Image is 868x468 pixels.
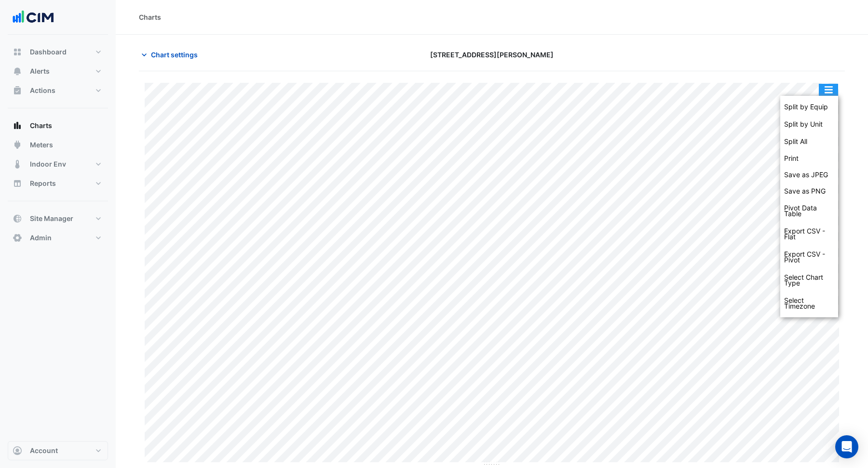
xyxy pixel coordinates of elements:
span: Reports [30,179,56,188]
div: Print [780,150,838,167]
div: Charts [139,12,161,22]
button: Indoor Env [8,155,108,174]
app-icon: Actions [13,86,22,95]
span: Indoor Env [30,159,66,169]
span: Site Manager [30,214,73,223]
button: More Options [819,84,838,96]
img: Company Logo [12,8,55,27]
div: Save as JPEG [780,167,838,183]
app-icon: Indoor Env [13,159,22,169]
button: Actions [8,81,108,100]
button: Dashboard [8,42,108,62]
span: Actions [30,86,55,95]
div: Select Chart Type [780,269,838,292]
span: Account [30,446,58,455]
div: Data series of the same unit displayed on the same chart, except for binary data [780,116,838,133]
button: Site Manager [8,209,108,228]
button: Admin [8,228,108,247]
span: Admin [30,233,52,243]
app-icon: Admin [13,233,22,243]
app-icon: Site Manager [13,214,22,223]
button: Meters [8,135,108,155]
button: Chart settings [139,46,204,63]
div: Pivot Data Table [780,199,838,222]
div: Save as PNG [780,183,838,199]
span: Meters [30,140,53,150]
div: Data series of the same equipment displayed on the same chart, except for binary data [780,98,838,116]
span: Charts [30,121,52,130]
app-icon: Charts [13,121,22,130]
div: Export CSV - Flat [780,222,838,246]
div: Open Intercom Messenger [835,435,858,458]
div: Select Timezone [780,292,838,315]
div: Export CSV - Pivot [780,246,838,269]
div: Each data series displayed its own chart, except alerts which are shown on top of non binary data... [780,133,838,150]
span: Chart settings [151,50,198,60]
app-icon: Alerts [13,66,22,76]
app-icon: Reports [13,179,22,188]
app-icon: Meters [13,140,22,150]
button: Account [8,441,108,460]
span: [STREET_ADDRESS][PERSON_NAME] [430,50,554,60]
button: Charts [8,116,108,135]
app-icon: Dashboard [13,47,22,57]
span: Alerts [30,66,50,76]
button: Reports [8,174,108,193]
span: Dashboard [30,47,67,57]
button: Alerts [8,62,108,81]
